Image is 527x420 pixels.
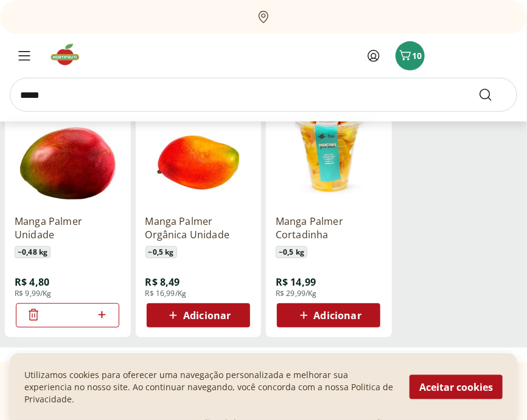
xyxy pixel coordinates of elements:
[276,98,382,205] img: Manga Palmer Cortadinha
[396,41,425,71] button: Carrinho
[183,311,231,320] span: Adicionar
[15,275,49,289] span: R$ 4,80
[145,246,177,258] span: ~ 0,5 kg
[413,50,422,61] span: 10
[49,43,89,67] img: Hortifruti
[410,375,503,399] button: Aceitar cookies
[314,311,361,320] span: Adicionar
[15,215,121,241] a: Manga Palmer Unidade
[10,78,517,112] input: search
[277,303,380,328] button: Adicionar
[276,215,382,241] a: Manga Palmer Cortadinha
[478,88,508,102] button: Submit Search
[145,275,180,289] span: R$ 8,49
[145,215,252,241] a: Manga Palmer Orgânica Unidade
[276,275,316,289] span: R$ 14,99
[145,289,187,298] span: R$ 16,99/Kg
[15,246,51,258] span: ~ 0,48 kg
[276,289,317,298] span: R$ 29,99/Kg
[145,98,252,205] img: Manga Palmer Orgânica Unidade
[276,246,307,258] span: ~ 0,5 kg
[15,289,52,298] span: R$ 9,99/Kg
[10,41,39,71] button: Menu
[15,98,121,205] img: Manga Palmer Unidade
[24,369,395,405] p: Utilizamos cookies para oferecer uma navegação personalizada e melhorar sua experiencia no nosso ...
[147,303,250,328] button: Adicionar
